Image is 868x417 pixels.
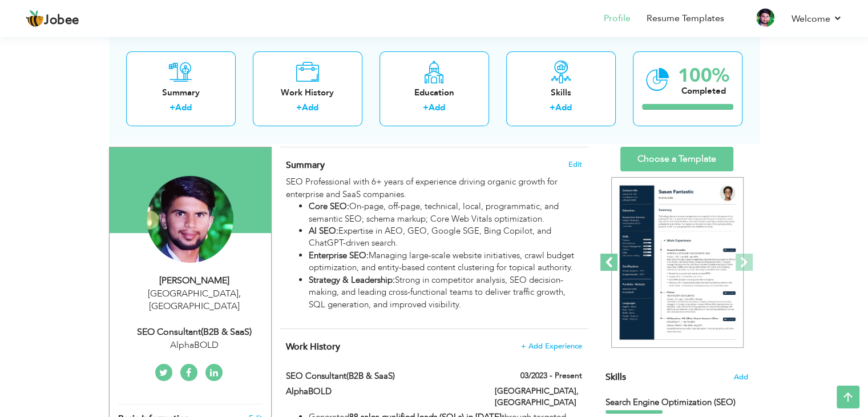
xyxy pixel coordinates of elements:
div: 100% [678,66,729,85]
div: Summary [135,87,227,99]
img: Profile Img [756,9,774,27]
a: Profile [604,12,631,25]
h4: Adding a summary is a quick and easy way to highlight your experience and interests. [286,159,582,171]
div: SEO Consultant(B2B & SaaS) [118,326,271,339]
strong: AI SEO: [309,225,338,236]
a: Add [555,102,572,114]
a: Choose a Template [620,147,733,171]
div: Search Engine Optimization (SEO) [605,396,748,408]
span: , [239,287,241,300]
div: Education [389,87,480,99]
li: Managing large-scale website initiatives, crawl budget optimization, and entity-based content clu... [309,250,582,274]
label: 03/2023 - Present [520,370,582,382]
div: Skills [515,87,607,99]
a: Add [302,102,318,114]
li: Strong in competitor analysis, SEO decision-making, and leading cross-functional teams to deliver... [309,274,582,311]
span: Work History [286,340,340,353]
strong: Enterprise SEO: [309,250,369,261]
div: [PERSON_NAME] [118,274,271,287]
img: Bilal Aslam [147,176,233,263]
li: On-page, off-page, technical, local, programmatic, and semantic SEO; schema markup; Core Web Vita... [309,201,582,225]
label: [GEOGRAPHIC_DATA], [GEOGRAPHIC_DATA] [495,386,582,408]
span: Edit [568,161,582,169]
label: + [423,102,429,114]
div: Completed [678,85,729,97]
label: + [169,102,175,114]
div: Work History [262,87,353,99]
a: Jobee [26,10,79,28]
span: Add [734,372,748,383]
label: SEO Consultant(B2B & SaaS) [286,370,478,382]
label: AlphaBOLD [286,386,478,398]
span: + Add Experience [521,342,582,350]
h4: This helps to show the companies you have worked for. [286,341,582,352]
strong: Strategy & Leadership: [309,274,395,286]
strong: Core SEO: [309,201,349,212]
label: + [550,102,555,114]
div: AlphaBOLD [118,339,271,352]
a: Add [429,102,445,114]
span: Jobee [44,14,79,27]
img: jobee.io [26,10,44,28]
a: Resume Templates [647,12,724,25]
a: Welcome [792,12,842,26]
a: Add [175,102,192,114]
div: SEO Professional with 6+ years of experience driving organic growth for enterprise and SaaS compa... [286,176,582,311]
label: + [296,102,302,114]
li: Expertise in AEO, GEO, Google SGE, Bing Copilot, and ChatGPT-driven search. [309,225,582,250]
div: [GEOGRAPHIC_DATA] [GEOGRAPHIC_DATA] [118,287,271,314]
span: Summary [286,159,325,171]
span: Skills [605,371,626,383]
